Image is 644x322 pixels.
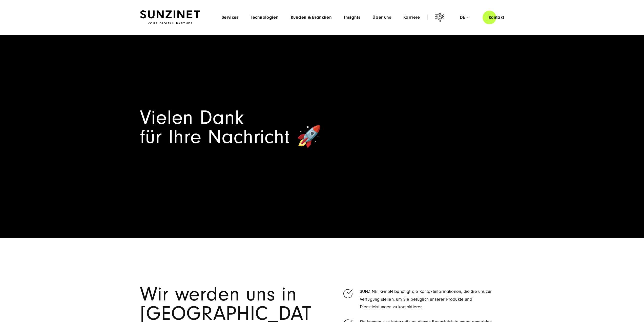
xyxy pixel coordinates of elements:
a: Technologien [251,15,279,20]
img: SUNZINET Full Service Digital Agentur [140,10,200,25]
a: Services [222,15,239,20]
a: Kontakt [483,10,510,25]
h1: Vielen Dank für Ihre Nachricht 🚀 [140,108,504,147]
a: Über uns [372,15,391,20]
a: Karriere [403,15,420,20]
a: Insights [344,15,360,20]
div: de [460,15,469,20]
a: Kunden & Branchen [291,15,332,20]
span: SUNZINET GmbH benötigt die Kontaktinformationen, die Sie uns zur Verfügung stellen, um Sie bezügl... [360,289,492,310]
